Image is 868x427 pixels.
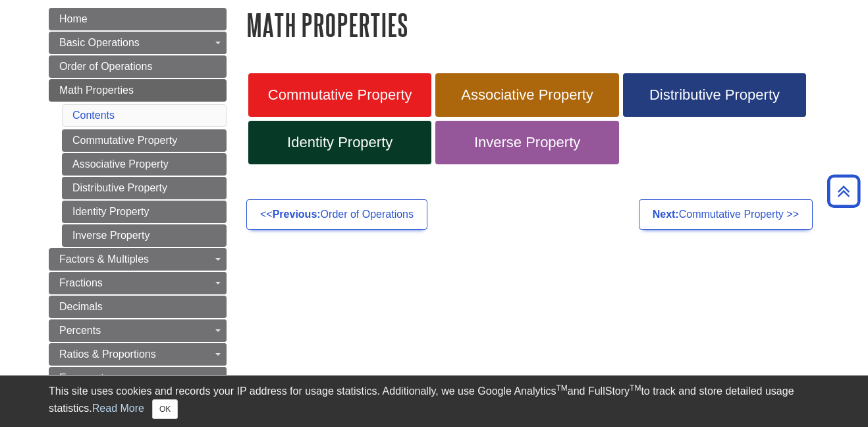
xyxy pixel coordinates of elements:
a: Distributive Property [62,177,227,199]
span: Ratios & Proportions [59,348,156,360]
a: Ratios & Proportions [49,343,227,366]
a: Read More [92,403,144,414]
a: Commutative Property [248,73,431,117]
a: Associative Property [435,73,618,117]
strong: Previous: [273,209,321,220]
a: Commutative Property [62,129,227,152]
a: Basic Operations [49,32,227,54]
a: Contents [72,110,115,121]
span: Inverse Property [445,134,609,151]
a: Home [49,8,227,30]
span: Associative Property [445,86,609,104]
span: Decimals [59,301,103,312]
span: Order of Operations [59,61,152,72]
sup: TM [630,383,641,393]
a: Identity Property [62,201,227,223]
span: Percents [59,325,101,336]
a: Exponents [49,367,227,389]
span: Basic Operations [59,37,140,48]
strong: Next: [653,209,679,220]
div: This site uses cookies and records your IP address for usage statistics. Additionally, we use Goo... [49,383,819,419]
span: Commutative Property [258,86,421,104]
a: Order of Operations [49,55,227,78]
a: Math Properties [49,79,227,102]
a: Next:Commutative Property >> [639,199,813,230]
h1: Math Properties [246,8,819,42]
a: <<Previous:Order of Operations [246,199,427,230]
a: Fractions [49,272,227,294]
sup: TM [556,383,567,393]
span: Identity Property [258,134,421,151]
button: Close [152,399,178,419]
span: Math Properties [59,84,134,96]
span: Fractions [59,277,103,288]
a: Associative Property [62,153,227,176]
span: Distributive Property [633,86,796,104]
span: Factors & Multiples [59,253,149,265]
a: Factors & Multiples [49,248,227,271]
a: Decimals [49,296,227,318]
a: Inverse Property [62,224,227,247]
a: Percents [49,319,227,342]
span: Home [59,13,88,24]
a: Identity Property [248,121,431,164]
a: Inverse Property [435,121,618,164]
a: Back to Top [823,182,865,200]
span: Exponents [59,372,109,383]
a: Distributive Property [623,73,806,117]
